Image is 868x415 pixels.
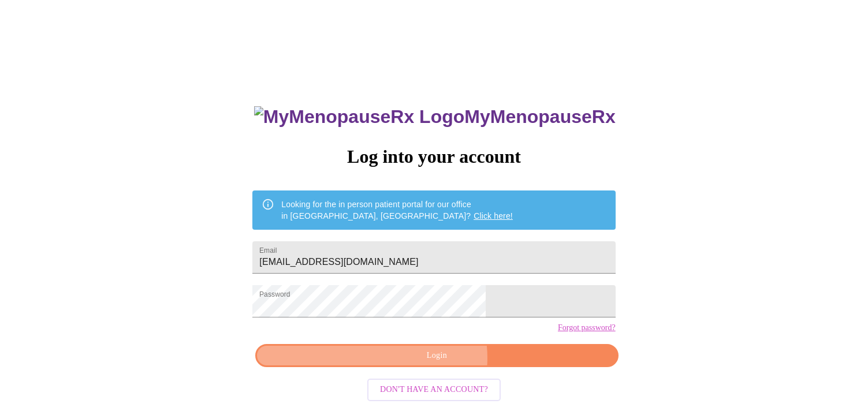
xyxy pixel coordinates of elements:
[558,323,616,332] a: Forgot password?
[364,384,504,394] a: Don't have an account?
[367,379,501,401] button: Don't have an account?
[254,106,464,128] img: MyMenopauseRx Logo
[254,106,616,128] h3: MyMenopauseRx
[380,383,488,397] span: Don't have an account?
[474,211,513,220] a: Click here!
[255,344,618,368] button: Login
[252,146,615,167] h3: Log into your account
[281,194,513,226] div: Looking for the in person patient portal for our office in [GEOGRAPHIC_DATA], [GEOGRAPHIC_DATA]?
[269,349,605,363] span: Login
